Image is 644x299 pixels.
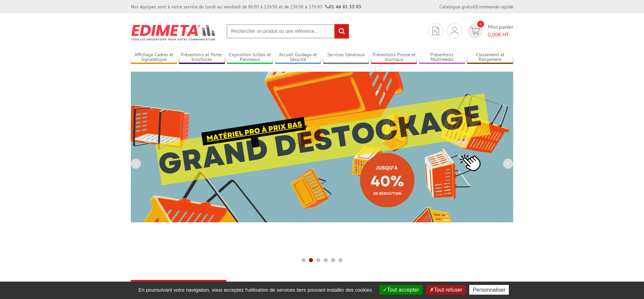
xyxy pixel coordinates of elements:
a: Commande rapide [477,4,513,10]
span: Mon panier [488,23,513,39]
a: Accueil Guidage et Sécurité [275,52,321,63]
img: Présentoir, panneau, stand - Edimeta - PLV, affichage, mobilier bureau, entreprise [131,20,216,45]
a: Présentoirs et Porte-brochures [179,52,225,63]
a: nouveautés [330,281,410,293]
strong: 01 46 81 33 03 [325,4,361,10]
a: Services Généraux [323,52,369,63]
a: Classement et Rangement [467,52,513,63]
span: 0 [477,21,484,27]
img: devis rapide [451,27,458,35]
div: | [439,3,513,10]
button: Tout accepter [379,285,423,295]
a: Présentoirs Multimédia [419,52,465,63]
button: Tout refuser [426,285,466,295]
div: Nos équipes sont à votre service du lundi au vendredi de 8h30 à 12h30 et de 13h30 à 17h30 [131,3,361,10]
input: rechercher [334,24,349,39]
a: Exposition Grilles et Panneaux [227,52,273,63]
a: Destockage [234,281,314,293]
span: € HT [488,31,513,39]
button: Personnaliser (fenêtre modale) [469,285,509,295]
a: Affichage Cadres et Signalétique [131,52,177,63]
span: 0,00 [488,31,498,38]
a: Catalogue gratuit [439,4,476,10]
a: Présentoirs Presse et Journaux [371,52,417,63]
img: devis rapide [470,27,480,35]
a: devis rapide 0 Mon panier 0,00€ HT [466,23,513,39]
span: En poursuivant votre navigation, vous acceptez l'utilisation de services tiers pouvant installer ... [135,287,376,293]
b: Les promotions [426,281,509,295]
img: devis rapide [432,27,439,35]
input: Rechercher un produit ou une référence... [226,24,349,39]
